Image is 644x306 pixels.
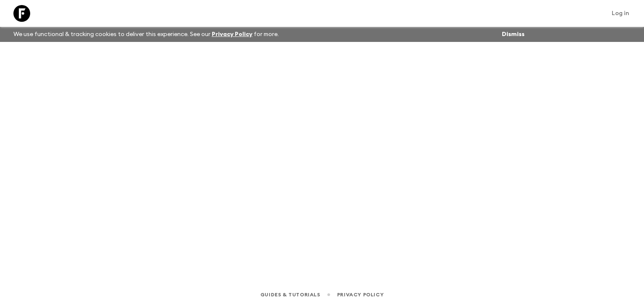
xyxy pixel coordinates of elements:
a: Guides & Tutorials [260,290,320,299]
a: Privacy Policy [337,290,384,299]
a: Privacy Policy [212,31,252,37]
button: Dismiss [500,29,527,40]
p: We use functional & tracking cookies to deliver this experience. See our for more. [10,27,282,42]
a: Log in [607,8,634,19]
